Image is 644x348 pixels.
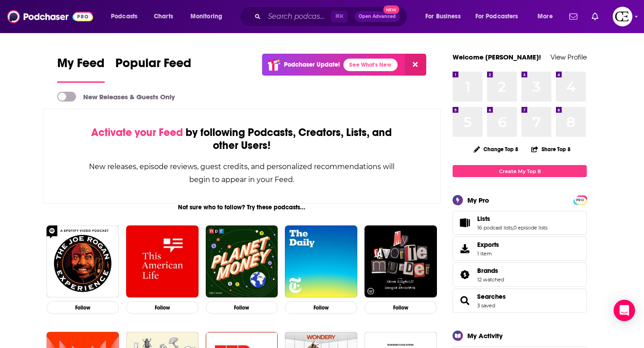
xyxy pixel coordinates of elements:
img: This American Life [126,225,199,298]
span: Exports [477,241,499,249]
span: Monitoring [191,10,222,23]
span: Exports [456,242,474,255]
span: Charts [154,10,173,23]
a: PRO [575,196,585,203]
a: Show notifications dropdown [588,9,602,24]
a: 16 podcast lists [477,225,513,231]
img: User Profile [613,7,632,26]
img: Planet Money [206,225,278,298]
span: Open Advanced [359,14,396,19]
span: Activate your Feed [91,126,183,139]
span: Brands [477,267,498,275]
span: For Podcasters [475,10,518,23]
a: Lists [477,215,547,223]
div: Search podcasts, credits, & more... [248,6,416,27]
a: 0 episode lists [513,225,547,231]
button: Share Top 8 [531,140,571,158]
div: Not sure who to follow? Try these podcasts... [43,204,441,211]
a: Searches [477,293,506,301]
a: Popular Feed [115,55,191,83]
span: Lists [453,211,587,235]
a: Create My Top 8 [453,165,587,177]
p: Podchaser Update! [284,61,340,68]
span: For Business [425,10,461,23]
span: Lists [477,215,490,223]
a: Brands [456,268,474,281]
input: Search podcasts, credits, & more... [264,9,331,24]
img: The Joe Rogan Experience [47,225,119,298]
a: Exports [453,237,587,261]
button: open menu [531,9,564,24]
img: Podchaser - Follow, Share and Rate Podcasts [7,8,93,25]
a: Charts [148,9,178,24]
span: 1 item [477,250,499,257]
button: Follow [364,301,437,314]
a: Lists [456,216,474,229]
a: New Releases & Guests Only [57,92,175,102]
a: Brands [477,267,504,275]
span: , [513,225,513,231]
span: ⌘ K [331,11,347,22]
button: Follow [47,301,119,314]
span: More [538,10,553,23]
button: open menu [419,9,472,24]
a: 3 saved [477,302,495,309]
button: Show profile menu [613,7,632,26]
button: Follow [206,301,278,314]
a: See What's New [343,59,398,71]
span: Podcasts [111,10,137,23]
span: Popular Feed [115,55,191,76]
div: My Activity [467,331,503,340]
button: open menu [184,9,234,24]
a: 12 watched [477,276,504,283]
button: Follow [126,301,199,314]
div: by following Podcasts, Creators, Lists, and other Users! [88,126,395,152]
a: Show notifications dropdown [566,9,581,24]
button: open menu [470,9,531,24]
span: My Feed [57,55,105,76]
img: The Daily [285,225,357,298]
img: My Favorite Murder with Karen Kilgariff and Georgia Hardstark [364,225,437,298]
span: New [383,5,399,14]
span: PRO [575,197,585,204]
a: Welcome [PERSON_NAME]! [453,53,541,61]
div: New releases, episode reviews, guest credits, and personalized recommendations will begin to appe... [88,160,395,186]
a: View Profile [551,53,587,61]
span: Logged in as cozyearthaudio [613,7,632,26]
a: Searches [456,294,474,307]
button: open menu [105,9,149,24]
button: Change Top 8 [468,144,524,155]
button: Open AdvancedNew [355,11,400,22]
span: Searches [453,289,587,313]
button: Follow [285,301,357,314]
a: My Feed [57,55,105,83]
span: Brands [453,263,587,287]
div: My Pro [467,196,489,204]
div: Open Intercom Messenger [614,300,635,321]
